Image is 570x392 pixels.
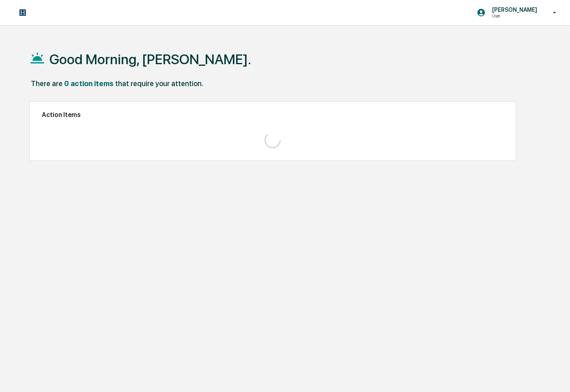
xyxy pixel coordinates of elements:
div: 0 action items [64,79,114,88]
h1: Good Morning, [PERSON_NAME]. [49,51,251,67]
img: logo [19,9,39,16]
p: [PERSON_NAME] [486,6,541,13]
p: User [486,13,541,19]
div: that require your attention. [115,79,203,88]
h2: Action Items [42,111,503,119]
div: There are [31,79,62,88]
